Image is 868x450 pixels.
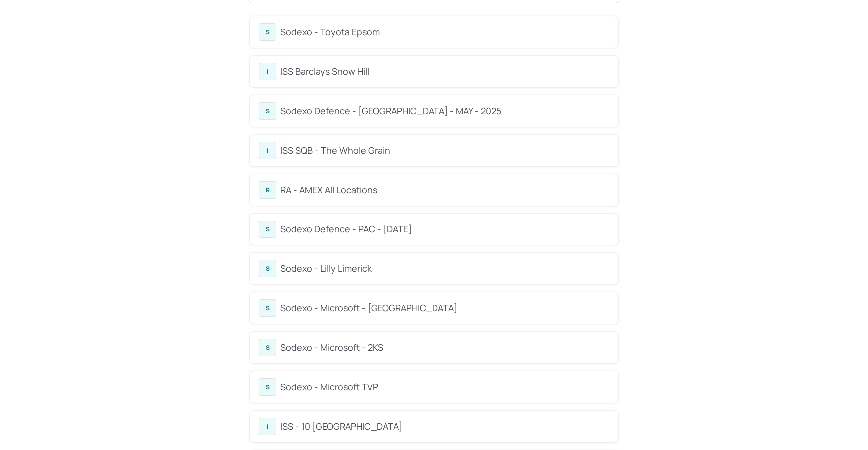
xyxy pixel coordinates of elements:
div: RA - AMEX All Locations [280,183,609,197]
div: I [259,418,276,435]
div: S [259,339,276,356]
div: Sodexo - Microsoft TVP [280,380,609,394]
div: S [259,23,276,41]
div: S [259,102,276,120]
div: ISS - 10 [GEOGRAPHIC_DATA] [280,420,609,433]
div: S [259,299,276,317]
div: Sodexo Defence - [GEOGRAPHIC_DATA] - MAY - 2025 [280,104,609,118]
div: ISS SQB - The Whole Grain [280,144,609,157]
div: I [259,142,276,159]
div: S [259,378,276,396]
div: ISS Barclays Snow Hill [280,65,609,78]
div: Sodexo - Lilly Limerick [280,262,609,275]
div: R [259,181,276,199]
div: S [259,221,276,238]
div: Sodexo - Microsoft - [GEOGRAPHIC_DATA] [280,301,609,315]
div: Sodexo - Toyota Epsom [280,25,609,39]
div: Sodexo Defence - PAC - [DATE] [280,223,609,236]
div: S [259,260,276,277]
div: Sodexo - Microsoft - 2KS [280,341,609,354]
div: I [259,63,276,80]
